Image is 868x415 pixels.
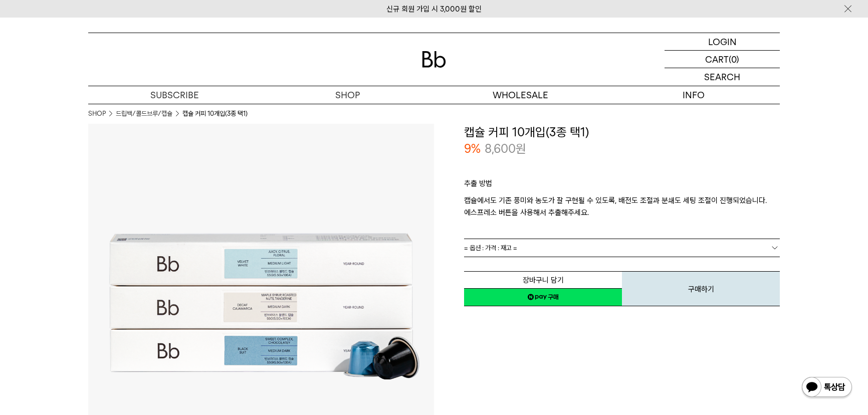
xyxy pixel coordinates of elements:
img: 카카오톡 채널 1:1 채팅 버튼 [801,376,853,400]
a: CART (0) [665,51,780,68]
button: 장바구니 담기 [464,271,622,289]
p: 캡슐에서도 기존 풍미와 농도가 잘 구현될 수 있도록, 배전도 조절과 분쇄도 세팅 조절이 진행되었습니다. 에스프레소 버튼을 사용해서 추출해주세요. [464,194,780,219]
button: 구매하기 [622,271,780,306]
span: = 옵션 : 가격 : 재고 = [464,239,517,257]
li: 캡슐 커피 10개입(3종 택1) [182,109,248,119]
p: LOGIN [708,33,737,50]
p: 9% [464,140,481,157]
p: WHOLESALE [434,86,607,104]
p: 추출 방법 [464,177,780,194]
a: SHOP [88,109,106,119]
a: LOGIN [665,33,780,51]
p: SEARCH [704,68,740,86]
p: 8,600 [485,140,526,157]
span: 원 [516,141,526,156]
a: SUBSCRIBE [88,86,261,104]
a: 신규 회원 가입 시 3,000원 할인 [386,5,482,14]
p: (0) [729,51,739,68]
a: 새창 [464,288,622,306]
p: CART [705,51,729,68]
img: 로고 [422,51,446,68]
p: INFO [607,86,780,104]
h3: 캡슐 커피 10개입(3종 택1) [464,124,780,141]
a: 드립백/콜드브루/캡슐 [116,109,172,119]
a: SHOP [261,86,434,104]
